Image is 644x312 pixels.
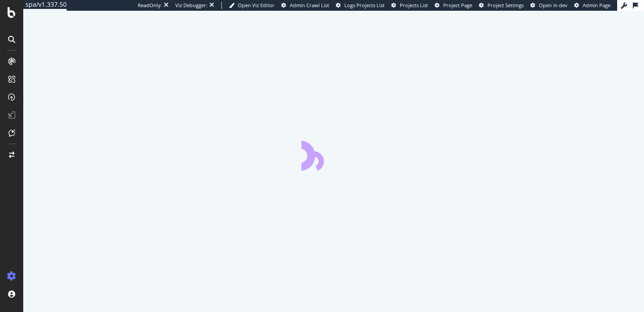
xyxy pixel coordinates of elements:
a: Projects List [391,2,428,9]
span: Project Settings [487,2,524,9]
a: Project Settings [479,2,524,9]
a: Admin Page [574,2,610,9]
span: Admin Page [583,2,610,9]
span: Project Page [443,2,472,9]
div: ReadOnly: [138,2,162,9]
a: Logs Projects List [336,2,385,9]
div: Viz Debugger: [175,2,208,9]
span: Open Viz Editor [238,2,275,9]
div: animation [301,138,366,171]
span: Admin Crawl List [290,2,329,9]
a: Project Page [435,2,472,9]
span: Projects List [400,2,428,9]
a: Open in dev [530,2,568,9]
span: Open in dev [539,2,568,9]
span: Logs Projects List [344,2,385,9]
a: Open Viz Editor [229,2,275,9]
a: Admin Crawl List [281,2,329,9]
